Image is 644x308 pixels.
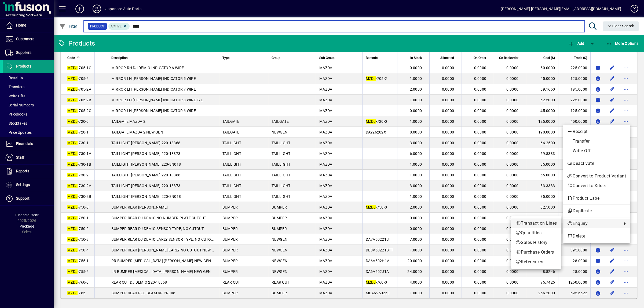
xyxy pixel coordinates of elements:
span: Write Off [567,148,626,154]
span: Product Label [567,196,603,201]
span: Enquiry [567,220,620,227]
span: Sales History [515,239,557,246]
span: Duplicate [567,208,626,214]
span: References [515,259,557,265]
span: Convert to Product Variant [567,173,626,179]
span: Quantities [515,230,557,236]
span: Purchase Orders [515,249,557,255]
span: Receipt [567,128,626,135]
span: Convert to Kitset [567,183,626,189]
span: Transfer [567,138,626,144]
span: Transaction Lines [515,220,557,227]
button: Deactivate product [563,159,630,168]
span: Delete [567,233,626,239]
span: Deactivate [567,160,626,167]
